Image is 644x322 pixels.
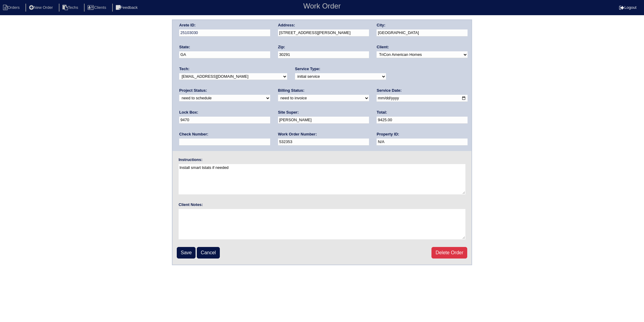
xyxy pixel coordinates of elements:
label: Client: [377,44,389,50]
li: New Order [25,4,58,12]
a: Delete Order [431,247,467,259]
a: Techs [59,5,83,10]
input: Save [177,247,196,259]
label: Zip: [278,44,285,50]
label: Billing Status: [278,88,304,93]
li: Feedback [112,4,143,12]
label: Service Type: [295,66,320,72]
label: Instructions: [179,157,203,163]
label: Check Number: [179,132,208,137]
label: Tech: [179,66,190,72]
textarea: Install smart tstats if needed [179,164,465,194]
label: Address: [278,22,295,28]
label: Lock Box: [179,110,198,115]
label: City: [377,22,385,28]
a: Cancel [197,247,220,259]
label: Total: [377,110,387,115]
label: Client Notes: [179,202,203,207]
label: Project Status: [179,88,207,93]
label: Site Super: [278,110,299,115]
a: Clients [84,5,111,10]
label: Work Order Number: [278,132,317,137]
label: Service Date: [377,88,401,93]
a: New Order [25,5,58,10]
label: State: [179,44,190,50]
li: Techs [59,4,83,12]
label: Arete ID: [179,22,196,28]
li: Clients [84,4,111,12]
a: Logout [619,5,636,10]
label: Property ID: [377,132,399,137]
